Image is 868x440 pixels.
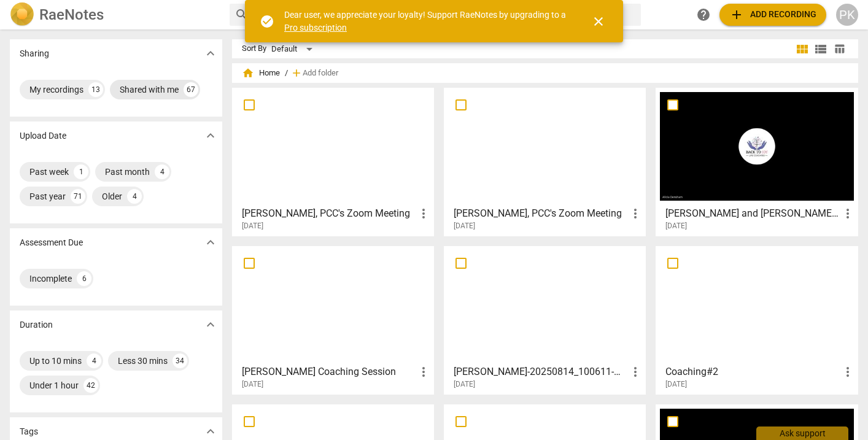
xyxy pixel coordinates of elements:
div: 4 [127,189,142,204]
p: Upload Date [20,129,66,142]
a: [PERSON_NAME] and [PERSON_NAME] - Back To Joy Coaching - 2025_08_19 17_57 MDT - Recording[DATE] [660,92,853,231]
span: more_vert [840,206,855,221]
div: 34 [172,353,187,368]
button: PK [836,4,858,26]
span: expand_more [203,128,218,143]
div: Up to 10 mins [29,355,82,367]
span: expand_more [203,317,218,332]
h3: Valora Douglas Coaching Session [242,365,416,379]
span: [DATE] [242,221,263,231]
span: Home [242,67,280,79]
span: help [696,7,711,22]
div: My recordings [29,83,83,96]
span: expand_more [203,235,218,250]
div: 42 [83,378,98,393]
span: add [729,7,744,22]
button: Show more [201,126,220,145]
div: Incomplete [29,272,72,285]
button: Close [584,7,613,36]
button: Show more [201,233,220,252]
span: more_vert [416,206,431,221]
div: Sort By [242,44,266,53]
h3: Coaching#2 [665,365,840,379]
span: more_vert [628,365,643,379]
a: [PERSON_NAME], PCC's Zoom Meeting[DATE] [236,92,430,231]
span: view_list [813,42,828,56]
span: more_vert [840,365,855,379]
a: [PERSON_NAME]-20250814_100611-Meeting Recording[DATE] [448,250,641,389]
span: view_module [795,42,810,56]
h3: Lydia Toth-Sample and Alicia Densham - Back To Joy Coaching - 2025_08_19 17_57 MDT - Recording [665,206,840,221]
div: 4 [87,353,101,368]
div: 71 [71,189,85,204]
span: search [234,7,249,22]
div: Past week [29,166,69,178]
p: Tags [20,425,38,438]
div: 1 [74,164,88,179]
span: [DATE] [242,379,263,390]
div: Under 1 hour [29,379,79,392]
span: Add folder [303,69,338,78]
span: [DATE] [665,379,687,390]
button: Show more [201,44,220,63]
a: LogoRaeNotes [10,2,220,27]
a: [PERSON_NAME], PCC's Zoom Meeting[DATE] [448,92,641,231]
span: Add recording [729,7,816,22]
div: Default [271,39,317,59]
span: add [290,67,303,79]
span: more_vert [416,365,431,379]
div: Less 30 mins [118,355,168,367]
a: Help [692,4,715,26]
span: expand_more [203,424,218,439]
div: Shared with me [120,83,179,96]
button: Show more [201,315,220,334]
span: check_circle [260,14,274,29]
a: Pro subscription [284,23,347,33]
span: table_chart [834,43,845,55]
p: Assessment Due [20,236,83,249]
div: 6 [77,271,91,286]
h3: Andrea-20250814_100611-Meeting Recording [454,365,628,379]
div: 67 [184,82,198,97]
a: Coaching#2[DATE] [660,250,853,389]
h2: RaeNotes [39,6,104,23]
div: Past year [29,190,66,203]
span: close [591,14,606,29]
div: 13 [88,82,103,97]
p: Sharing [20,47,49,60]
span: more_vert [628,206,643,221]
button: Table view [830,40,848,58]
div: Past month [105,166,150,178]
span: expand_more [203,46,218,61]
button: Upload [719,4,826,26]
a: [PERSON_NAME] Coaching Session[DATE] [236,250,430,389]
img: Logo [10,2,34,27]
div: 4 [155,164,169,179]
div: Dear user, we appreciate your loyalty! Support RaeNotes by upgrading to a [284,9,569,34]
h3: Penny Mancuso-Kaplan, PCC's Zoom Meeting [242,206,416,221]
span: [DATE] [454,379,475,390]
span: / [285,69,288,78]
span: [DATE] [454,221,475,231]
div: Ask support [756,426,848,440]
p: Duration [20,318,53,331]
h3: Penny Mancuso-Kaplan, PCC's Zoom Meeting [454,206,628,221]
button: List view [812,40,830,58]
button: Tile view [793,40,812,58]
span: home [242,67,254,79]
span: [DATE] [665,221,687,231]
div: Older [102,190,122,203]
